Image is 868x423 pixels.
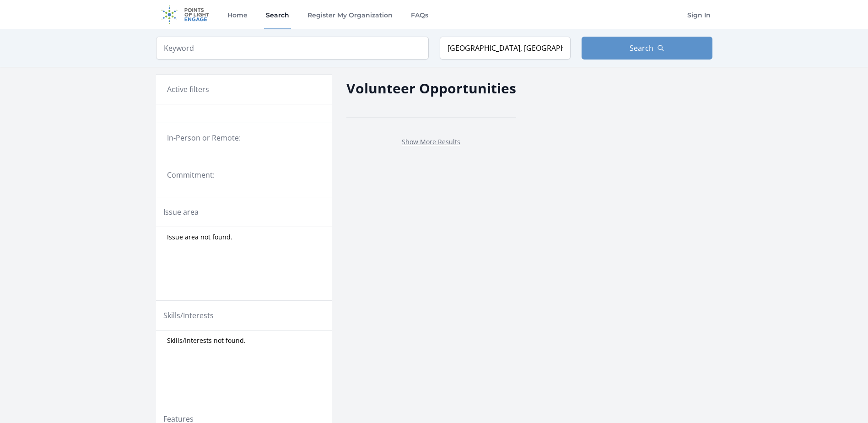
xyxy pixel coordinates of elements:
[346,78,516,98] h2: Volunteer Opportunities
[582,37,712,60] button: Search
[163,206,199,217] legend: Issue area
[167,336,246,345] span: Skills/Interests not found.
[167,132,321,143] legend: In-Person or Remote:
[167,169,321,180] legend: Commitment:
[630,43,653,54] span: Search
[163,310,214,321] legend: Skills/Interests
[440,37,571,60] input: Location
[167,233,232,242] span: Issue area not found.
[167,84,209,95] h3: Active filters
[156,37,429,60] input: Keyword
[402,137,460,146] a: Show More Results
